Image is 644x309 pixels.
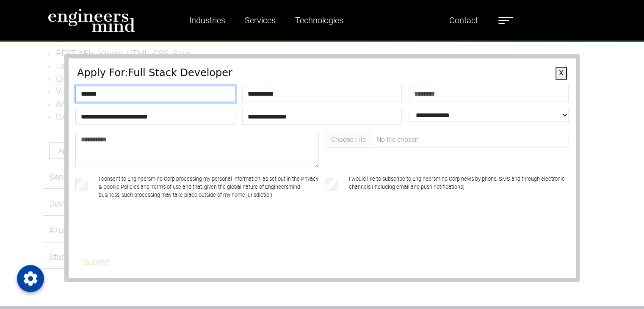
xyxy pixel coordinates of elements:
a: Technologies [292,11,347,30]
h4: Apply For: Full Stack Developer [77,67,567,79]
a: Contact [446,11,481,30]
a: Services [241,11,279,30]
label: I consent to Engineersmind Corp processing my personal information, as set out in the Privacy & C... [99,175,318,199]
button: X [556,67,567,80]
iframe: reCAPTCHA [77,220,206,253]
label: I would like to subscribe to Engineersmind Corp news by phone, SMS and through electronic channel... [349,175,569,199]
a: Industries [186,11,229,30]
img: logo [48,8,135,32]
